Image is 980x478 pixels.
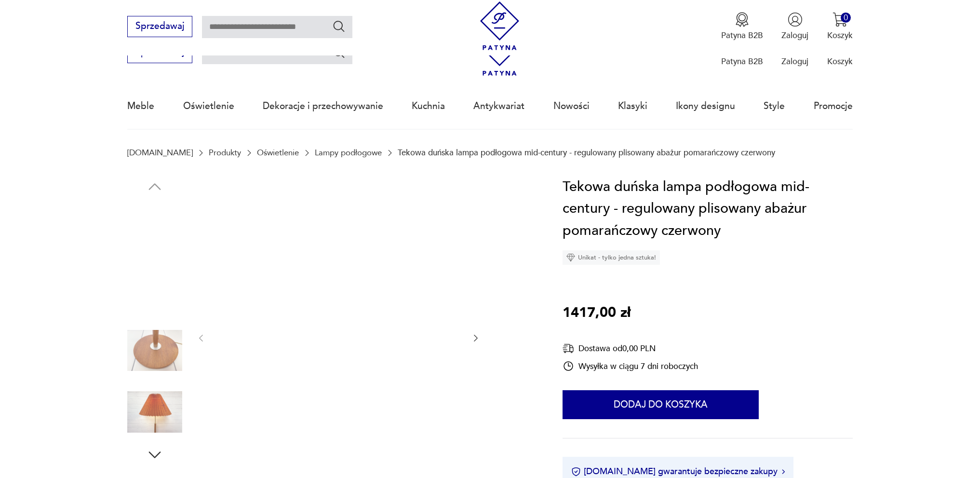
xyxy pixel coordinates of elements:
a: Oświetlenie [257,148,299,157]
a: Ikony designu [676,84,735,128]
button: Szukaj [332,19,346,33]
img: Patyna - sklep z meblami i dekoracjami vintage [475,1,524,50]
p: Zaloguj [781,30,808,41]
img: Ikona strzałki w prawo [782,469,785,474]
img: Ikona certyfikatu [571,467,581,477]
a: Lampy podłogowe [315,148,382,157]
a: Style [764,84,785,128]
div: Unikat - tylko jedna sztuka! [563,250,660,265]
a: Dekoracje i przechowywanie [263,84,383,128]
div: Wysyłka w ciągu 7 dni roboczych [563,360,698,372]
a: Sprzedawaj [127,23,192,31]
p: Patyna B2B [721,56,763,67]
a: Oświetlenie [183,84,234,128]
a: Sprzedawaj [127,49,192,57]
div: 0 [841,13,851,23]
img: Ikona dostawy [563,342,574,355]
a: Produkty [209,148,241,157]
p: Tekowa duńska lampa podłogowa mid-century - regulowany plisowany abażur pomarańczowy czerwony [398,148,775,157]
p: Koszyk [827,30,853,41]
button: Zaloguj [781,12,808,41]
img: Ikonka użytkownika [788,12,803,27]
a: Antykwariat [473,84,524,128]
p: Koszyk [827,56,853,67]
h1: Tekowa duńska lampa podłogowa mid-century - regulowany plisowany abażur pomarańczowy czerwony [563,176,853,242]
div: Dostawa od 0,00 PLN [563,342,698,355]
p: 1417,00 zł [563,302,631,324]
img: Zdjęcie produktu Tekowa duńska lampa podłogowa mid-century - regulowany plisowany abażur pomarańc... [127,323,182,378]
a: Klasyki [618,84,647,128]
button: [DOMAIN_NAME] gwarantuje bezpieczne zakupy [571,465,785,478]
p: Patyna B2B [721,30,763,41]
img: Zdjęcie produktu Tekowa duńska lampa podłogowa mid-century - regulowany plisowany abażur pomarańc... [127,261,182,316]
button: Patyna B2B [721,12,763,41]
button: Szukaj [332,45,346,59]
button: Sprzedawaj [127,16,192,37]
img: Ikona diamentu [566,253,575,262]
img: Ikona medalu [735,12,750,27]
img: Ikona koszyka [832,12,847,27]
img: Zdjęcie produktu Tekowa duńska lampa podłogowa mid-century - regulowany plisowany abażur pomarańc... [127,384,182,439]
button: 0Koszyk [827,12,853,41]
img: Zdjęcie produktu Tekowa duńska lampa podłogowa mid-century - regulowany plisowany abażur pomarańc... [127,200,182,255]
button: Dodaj do koszyka [563,390,759,419]
a: Ikona medaluPatyna B2B [721,12,763,41]
a: Promocje [814,84,853,128]
a: Nowości [553,84,590,128]
a: Meble [127,84,154,128]
a: Kuchnia [412,84,445,128]
p: Zaloguj [781,56,808,67]
a: [DOMAIN_NAME] [127,148,193,157]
